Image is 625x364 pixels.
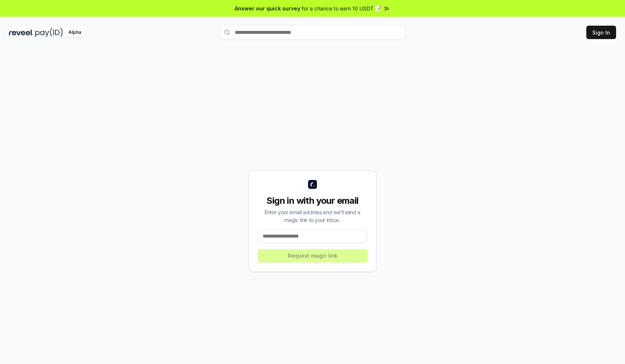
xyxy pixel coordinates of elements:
[9,28,34,37] img: reveel_dark
[35,28,63,37] img: pay_id
[308,180,317,189] img: logo_small
[64,28,85,37] div: Alpha
[258,195,367,207] div: Sign in with your email
[258,208,367,224] div: Enter your email address and we’ll send a magic link to your inbox.
[235,4,300,12] span: Answer our quick survey
[302,4,381,12] span: for a chance to earn 10 USDT 📝
[586,26,616,39] button: Sign In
